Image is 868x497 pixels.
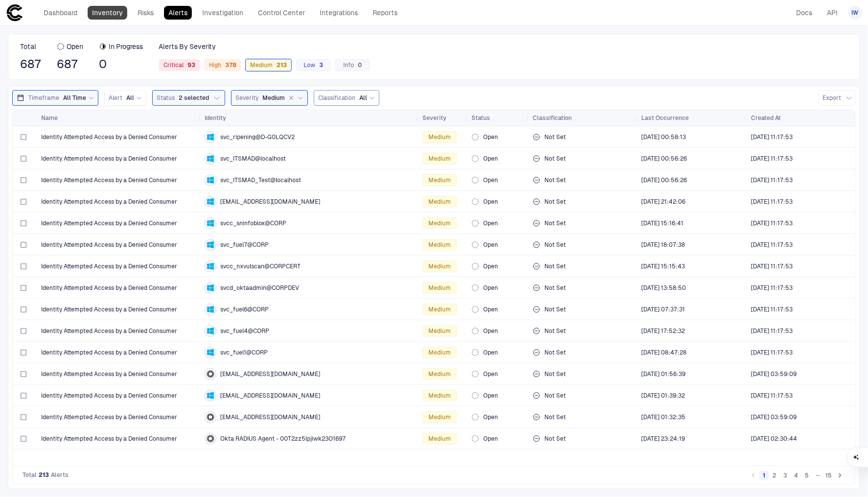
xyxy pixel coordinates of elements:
[164,61,195,69] span: Critical
[428,306,451,313] span: Medium
[533,127,633,147] div: Not Set
[359,94,367,102] span: All
[641,284,686,292] span: [DATE] 13:58:50
[641,176,687,184] div: 8/27/2025 05:56:26 (GMT+00:00 UTC)
[641,327,685,335] div: 8/24/2025 22:52:32 (GMT+00:00 UTC)
[198,6,248,20] a: Investigation
[220,198,320,206] span: [EMAIL_ADDRESS][DOMAIN_NAME]
[209,61,236,69] span: High
[483,176,498,184] span: Open
[533,343,633,362] div: Not Set
[813,470,823,480] div: …
[835,471,845,480] button: Go to next page
[483,219,498,227] span: Open
[220,262,301,270] span: svcc_nxvulscan@CORPCERT
[751,176,793,184] span: [DATE] 11:17:53
[57,57,83,71] span: 687
[483,349,498,356] span: Open
[751,241,793,249] div: 7/8/2025 16:17:53 (GMT+00:00 UTC)
[641,392,685,400] span: [DATE] 01:39:32
[533,407,633,427] div: Not Set
[20,57,41,71] span: 687
[751,306,793,313] div: 7/8/2025 16:17:53 (GMT+00:00 UTC)
[428,349,451,356] span: Medium
[220,349,268,356] span: svc_fuel1@CORP
[823,6,843,20] a: API
[641,370,685,378] div: 8/24/2025 06:56:39 (GMT+00:00 UTC)
[254,6,309,20] a: Control Center
[41,241,177,249] span: Identity Attempted Access by a Denied Consumer
[28,94,59,102] span: Timeframe
[315,6,362,20] a: Integrations
[751,349,793,356] span: [DATE] 11:17:53
[641,155,687,163] div: 8/27/2025 05:56:26 (GMT+00:00 UTC)
[533,170,633,190] div: Not Set
[751,392,793,400] div: 7/8/2025 16:17:53 (GMT+00:00 UTC)
[41,133,177,141] span: Identity Attempted Access by a Denied Consumer
[159,42,216,51] span: Alerts By Severity
[354,62,362,69] div: 0
[483,306,498,313] span: Open
[273,62,287,69] div: 213
[51,471,69,479] span: Alerts
[220,176,301,184] span: svc_ITSMAD_Test@localhost
[220,133,295,141] span: svc_ripening@D-G0LQCV2
[471,114,490,122] span: Status
[533,149,633,168] div: Not Set
[428,327,451,335] span: Medium
[751,306,793,313] span: [DATE] 11:17:53
[428,198,451,206] span: Medium
[533,278,633,298] div: Not Set
[751,327,793,335] div: 7/8/2025 16:17:53 (GMT+00:00 UTC)
[641,349,686,356] div: 8/24/2025 13:47:28 (GMT+00:00 UTC)
[41,198,177,206] span: Identity Attempted Access by a Denied Consumer
[343,61,362,69] span: Info
[428,262,451,270] span: Medium
[641,198,685,206] span: [DATE] 21:42:06
[483,392,498,400] span: Open
[109,94,122,102] span: Alert
[751,219,793,227] div: 7/8/2025 16:17:53 (GMT+00:00 UTC)
[792,6,817,20] a: Docs
[751,133,793,141] div: 7/8/2025 16:17:53 (GMT+00:00 UTC)
[533,386,633,405] div: Not Set
[641,435,685,443] span: [DATE] 23:24:19
[41,392,177,400] span: Identity Attempted Access by a Denied Consumer
[41,155,177,163] span: Identity Attempted Access by a Denied Consumer
[428,155,451,163] span: Medium
[751,241,793,249] span: [DATE] 11:17:53
[751,435,797,443] div: 8/25/2025 07:30:44 (GMT+00:00 UTC)
[221,62,236,69] div: 378
[41,262,177,270] span: Identity Attempted Access by a Denied Consumer
[641,133,686,141] span: [DATE] 00:58:13
[751,155,793,163] span: [DATE] 11:17:53
[751,114,781,122] span: Created At
[220,284,299,292] span: svcd_oktaadmin@CORPDEV
[533,429,633,449] div: Not Set
[39,6,82,20] a: Dashboard
[848,6,862,20] button: IW
[483,435,498,443] span: Open
[533,300,633,319] div: Not Set
[781,471,791,480] button: Go to page 3
[41,349,177,356] span: Identity Attempted Access by a Denied Consumer
[751,284,793,292] div: 7/8/2025 16:17:53 (GMT+00:00 UTC)
[88,6,127,20] a: Inventory
[751,349,793,356] div: 7/8/2025 16:17:53 (GMT+00:00 UTC)
[220,241,269,249] span: svc_fuel7@CORP
[262,94,285,102] span: Medium
[792,471,801,480] button: Go to page 4
[641,219,683,227] span: [DATE] 15:16:41
[641,392,685,400] div: 8/24/2025 06:39:32 (GMT+00:00 UTC)
[641,413,685,421] div: 8/24/2025 06:32:35 (GMT+00:00 UTC)
[641,435,685,443] div: 8/24/2025 04:24:19 (GMT+00:00 UTC)
[235,94,258,102] span: Severity
[641,262,685,270] div: 8/25/2025 20:15:43 (GMT+00:00 UTC)
[641,306,685,313] span: [DATE] 07:37:31
[641,327,685,335] span: [DATE] 17:52:32
[483,284,498,292] span: Open
[164,6,192,20] a: Alerts
[641,114,689,122] span: Last Occurrence
[641,370,685,378] span: [DATE] 01:56:39
[751,370,797,378] span: [DATE] 03:59:09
